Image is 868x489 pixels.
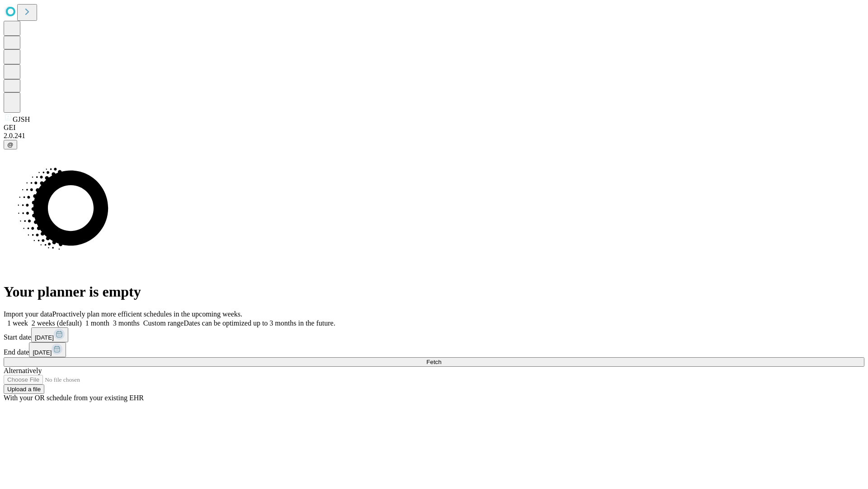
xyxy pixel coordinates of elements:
div: End date [4,342,864,357]
button: Upload a file [4,384,44,394]
button: Fetch [4,357,864,367]
span: Proactively plan more efficient schedules in the upcoming weeks. [52,310,242,318]
h1: Your planner is empty [4,283,864,300]
div: Start date [4,327,864,342]
span: 1 week [7,319,28,327]
span: 1 month [85,319,109,327]
span: [DATE] [35,334,54,341]
span: @ [7,141,14,148]
div: GEI [4,124,864,132]
span: With your OR schedule from your existing EHR [4,394,144,402]
span: Custom range [143,319,184,327]
div: 2.0.241 [4,132,864,140]
span: [DATE] [33,349,52,356]
span: Dates can be optimized up to 3 months in the future. [184,319,335,327]
span: Import your data [4,310,52,318]
button: @ [4,140,17,149]
button: [DATE] [29,342,66,357]
span: Alternatively [4,367,42,374]
span: Fetch [426,359,441,365]
span: GJSH [13,115,30,123]
span: 2 weeks (default) [32,319,82,327]
span: 3 months [113,319,140,327]
button: [DATE] [31,327,68,342]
